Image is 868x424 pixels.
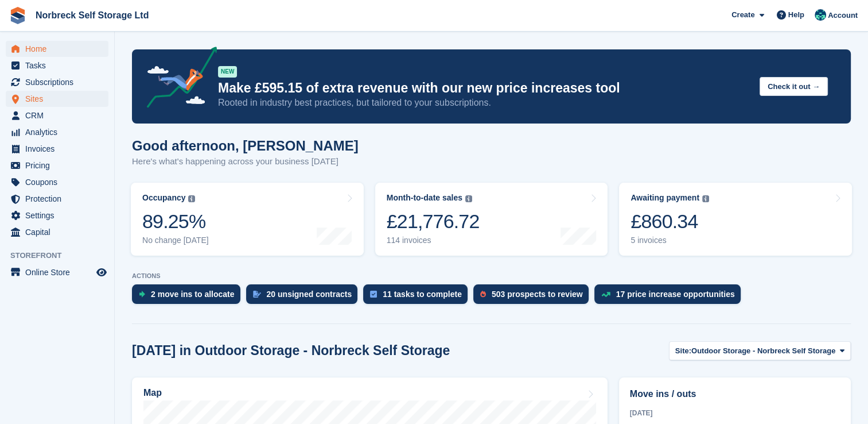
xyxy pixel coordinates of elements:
[31,6,153,25] a: Norbreck Self Storage Ltd
[6,224,108,240] a: menu
[788,9,804,21] span: Help
[702,195,709,202] img: icon-info-grey-7440780725fd019a000dd9b08b2336e03edf1995a4989e88bcd33f0948082b44.svg
[25,174,94,190] span: Coupons
[630,193,699,203] div: Awaiting payment
[132,155,359,168] p: Here's what's happening across your business [DATE]
[25,57,94,74] span: Tasks
[6,124,108,140] a: menu
[473,284,594,310] a: 503 prospects to review
[132,138,359,153] h1: Good afternoon, [PERSON_NAME]
[6,141,108,157] a: menu
[132,343,450,359] h2: [DATE] in Outdoor Storage - Norbreck Self Storage
[731,9,754,21] span: Create
[375,183,608,256] a: Month-to-date sales £21,776.72 114 invoices
[691,345,835,357] span: Outdoor Storage - Norbreck Self Storage
[137,47,217,112] img: price-adjustments-announcement-icon-8257ccfd72463d97f412b2fc003d46551f7dbcb40ab6d574587a9cd5c0d94...
[9,7,26,24] img: stora-icon-8386f47178a22dfd0bd8f6a31ec36ba5ce8667c1dd55bd0f319d3a0aa187defe.svg
[25,91,94,107] span: Sites
[6,74,108,90] a: menu
[675,345,691,357] span: Site:
[25,224,94,240] span: Capital
[630,236,709,245] div: 5 invoices
[10,250,114,261] span: Storefront
[132,272,851,280] p: ACTIONS
[616,290,735,299] div: 17 price increase opportunities
[95,265,108,279] a: Preview store
[630,210,709,233] div: £860.34
[142,193,185,203] div: Occupancy
[6,207,108,223] a: menu
[218,66,237,78] div: NEW
[25,107,94,124] span: CRM
[828,10,858,21] span: Account
[370,291,377,298] img: task-75834270c22a3079a89374b754ae025e5fb1db73e45f91037f5363f120a921f8.svg
[387,193,462,203] div: Month-to-date sales
[465,195,472,202] img: icon-info-grey-7440780725fd019a000dd9b08b2336e03edf1995a4989e88bcd33f0948082b44.svg
[6,157,108,174] a: menu
[25,264,94,280] span: Online Store
[131,183,364,256] a: Occupancy 89.25% No change [DATE]
[760,77,828,96] button: Check it out →
[25,124,94,140] span: Analytics
[218,97,750,109] p: Rooted in industry best practices, but tailored to your subscriptions.
[6,57,108,74] a: menu
[132,284,246,310] a: 2 move ins to allocate
[142,210,209,233] div: 89.25%
[6,91,108,107] a: menu
[387,210,480,233] div: £21,776.72
[363,284,473,310] a: 11 tasks to complete
[492,290,583,299] div: 503 prospects to review
[246,284,364,310] a: 20 unsigned contracts
[25,207,94,223] span: Settings
[218,80,750,97] p: Make £595.15 of extra revenue with our new price increases tool
[630,387,840,401] h2: Move ins / outs
[6,264,108,280] a: menu
[630,408,840,418] div: [DATE]
[6,107,108,124] a: menu
[267,290,352,299] div: 20 unsigned contracts
[619,183,852,256] a: Awaiting payment £860.34 5 invoices
[594,284,746,310] a: 17 price increase opportunities
[387,236,480,245] div: 114 invoices
[601,292,610,297] img: price_increase_opportunities-93ffe204e8149a01c8c9dc8f82e8f89637d9d84a8eef4429ea346261dce0b2c0.svg
[6,174,108,190] a: menu
[25,141,94,157] span: Invoices
[6,41,108,57] a: menu
[139,291,145,298] img: move_ins_to_allocate_icon-fdf77a2bb77ea45bf5b3d319d69a93e2d87916cf1d5bf7949dd705db3b84f3ca.svg
[142,236,209,245] div: No change [DATE]
[383,290,462,299] div: 11 tasks to complete
[25,41,94,57] span: Home
[669,341,851,360] button: Site: Outdoor Storage - Norbreck Self Storage
[815,9,826,21] img: Sally King
[25,157,94,174] span: Pricing
[25,191,94,207] span: Protection
[188,195,195,202] img: icon-info-grey-7440780725fd019a000dd9b08b2336e03edf1995a4989e88bcd33f0948082b44.svg
[25,74,94,90] span: Subscriptions
[151,290,235,299] div: 2 move ins to allocate
[143,388,162,398] h2: Map
[253,291,261,298] img: contract_signature_icon-13c848040528278c33f63329250d36e43548de30e8caae1d1a13099fd9432cc5.svg
[6,191,108,207] a: menu
[480,291,486,298] img: prospect-51fa495bee0391a8d652442698ab0144808aea92771e9ea1ae160a38d050c398.svg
